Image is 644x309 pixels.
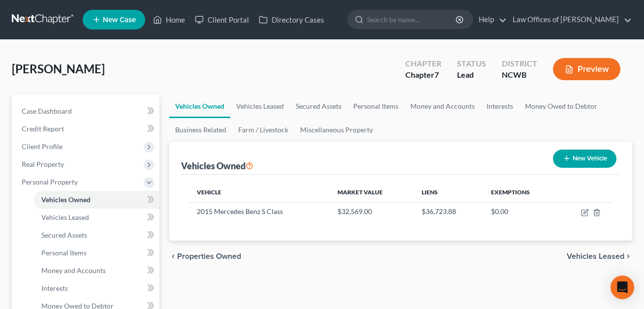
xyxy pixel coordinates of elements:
[483,183,558,202] th: Exemptions
[177,252,241,260] span: Properties Owned
[434,70,439,79] span: 7
[22,160,64,168] span: Real Property
[294,118,379,142] a: Miscellaneous Property
[169,94,230,118] a: Vehicles Owned
[405,69,441,81] div: Chapter
[508,11,632,29] a: Law Offices of [PERSON_NAME]
[189,183,330,202] th: Vehicle
[22,178,78,186] span: Personal Property
[22,142,62,151] span: Client Profile
[33,209,159,226] a: Vehicles Leased
[481,94,519,118] a: Interests
[41,231,87,239] span: Secured Assets
[414,183,483,202] th: Liens
[457,69,486,81] div: Lead
[41,266,106,275] span: Money and Accounts
[41,195,91,204] span: Vehicles Owned
[33,244,159,262] a: Personal Items
[14,120,159,138] a: Credit Report
[103,16,136,24] span: New Case
[169,118,232,142] a: Business Related
[33,279,159,297] a: Interests
[624,252,632,260] i: chevron_right
[414,202,483,221] td: $36,723.88
[519,94,603,118] a: Money Owed to Debtor
[567,252,624,260] span: Vehicles Leased
[457,58,486,69] div: Status
[502,58,537,69] div: District
[169,252,177,260] i: chevron_left
[22,107,72,115] span: Case Dashboard
[611,276,634,299] div: Open Intercom Messenger
[553,150,616,168] button: New Vehicle
[41,248,87,257] span: Personal Items
[483,202,558,221] td: $0.00
[41,284,68,292] span: Interests
[181,160,253,172] div: Vehicles Owned
[12,62,105,76] span: [PERSON_NAME]
[347,94,404,118] a: Personal Items
[169,252,241,260] button: chevron_left Properties Owned
[22,124,64,133] span: Credit Report
[404,94,481,118] a: Money and Accounts
[330,183,414,202] th: Market Value
[33,191,159,209] a: Vehicles Owned
[190,11,254,29] a: Client Portal
[232,118,294,142] a: Farm / Livestock
[290,94,347,118] a: Secured Assets
[567,252,632,260] button: Vehicles Leased chevron_right
[405,58,441,69] div: Chapter
[254,11,329,29] a: Directory Cases
[474,11,507,29] a: Help
[189,202,330,221] td: 2015 Mercedes Benz S Class
[148,11,190,29] a: Home
[367,10,457,29] input: Search by name...
[41,213,89,221] span: Vehicles Leased
[230,94,290,118] a: Vehicles Leased
[33,226,159,244] a: Secured Assets
[502,69,537,81] div: NCWB
[553,58,620,80] button: Preview
[14,102,159,120] a: Case Dashboard
[330,202,414,221] td: $32,569.00
[33,262,159,279] a: Money and Accounts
